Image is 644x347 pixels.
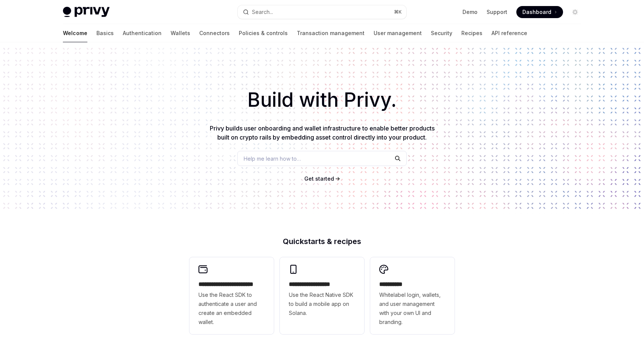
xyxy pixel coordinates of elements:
h1: Build with Privy. [12,85,632,115]
a: Wallets [171,24,190,42]
span: Dashboard [522,8,551,16]
span: Get started [304,175,334,182]
a: **** **** **** ***Use the React Native SDK to build a mobile app on Solana. [280,257,364,334]
a: Dashboard [516,6,563,18]
a: Transaction management [297,24,365,42]
img: light logo [63,7,110,17]
a: Recipes [461,24,482,42]
a: Policies & controls [239,24,288,42]
a: User management [374,24,422,42]
span: Use the React SDK to authenticate a user and create an embedded wallet. [198,290,265,327]
span: ⌘ K [394,9,402,15]
a: Support [487,8,507,16]
a: Welcome [63,24,87,42]
button: Toggle dark mode [569,6,581,18]
a: Demo [462,8,478,16]
h2: Quickstarts & recipes [189,238,455,245]
button: Open search [238,5,406,19]
a: Authentication [123,24,162,42]
span: Help me learn how to… [244,155,301,163]
span: Privy builds user onboarding and wallet infrastructure to enable better products built on crypto ... [210,124,435,141]
a: Connectors [199,24,230,42]
a: Get started [304,175,334,183]
a: Security [431,24,452,42]
span: Whitelabel login, wallets, and user management with your own UI and branding. [379,290,446,327]
a: API reference [491,24,527,42]
a: Basics [96,24,114,42]
div: Search... [252,8,273,17]
a: **** *****Whitelabel login, wallets, and user management with your own UI and branding. [370,257,455,334]
span: Use the React Native SDK to build a mobile app on Solana. [289,290,355,318]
